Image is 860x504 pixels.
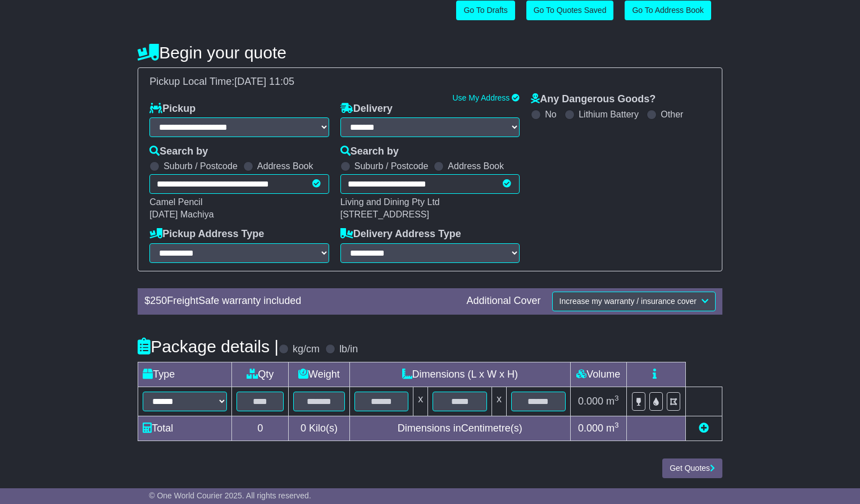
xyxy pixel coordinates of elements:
label: Suburb / Postcode [163,161,238,171]
h4: Begin your quote [138,43,722,62]
a: Go To Quotes Saved [526,1,614,20]
label: Pickup [149,103,195,115]
span: 0 [301,423,306,434]
span: Living and Dining Pty Ltd [340,197,440,207]
div: Pickup Local Time: [144,76,716,88]
td: Dimensions in Centimetre(s) [349,416,570,441]
label: Other [661,109,683,120]
label: Address Book [448,161,504,171]
sup: 3 [615,421,619,429]
label: Pickup Address Type [149,228,264,240]
h4: Package details | [138,337,279,356]
button: Increase my warranty / insurance cover [552,292,716,311]
td: Volume [570,362,626,387]
td: x [492,387,507,416]
div: $ FreightSafe warranty included [139,295,461,307]
span: m [606,423,619,434]
span: 0.000 [578,423,603,434]
td: Type [138,362,232,387]
label: Search by [340,146,399,158]
label: Delivery Address Type [340,228,461,240]
a: Add new item [699,423,709,434]
label: kg/cm [293,343,320,356]
span: 250 [150,295,167,306]
span: [DATE] Machiya [149,210,213,219]
span: 0.000 [578,396,603,407]
label: Suburb / Postcode [354,161,429,171]
label: lb/in [339,343,358,356]
a: Use My Address [452,93,509,102]
span: Increase my warranty / insurance cover [559,297,697,306]
label: Search by [149,146,208,158]
label: Any Dangerous Goods? [531,93,656,106]
label: Delivery [340,103,393,115]
button: Get Quotes [662,458,722,478]
label: Lithium Battery [579,109,639,120]
td: Dimensions (L x W x H) [349,362,570,387]
td: Total [138,416,232,441]
a: Go To Drafts [456,1,515,20]
div: Additional Cover [461,295,547,307]
span: [DATE] 11:05 [234,76,294,87]
td: x [413,387,428,416]
td: Qty [232,362,289,387]
a: Go To Address Book [625,1,711,20]
td: Kilo(s) [289,416,349,441]
span: m [606,396,619,407]
label: No [545,109,556,120]
td: Weight [289,362,349,387]
sup: 3 [615,394,619,402]
span: Camel Pencil [149,197,202,207]
span: © One World Courier 2025. All rights reserved. [149,491,311,500]
td: 0 [232,416,289,441]
label: Address Book [257,161,313,171]
span: [STREET_ADDRESS] [340,210,429,219]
